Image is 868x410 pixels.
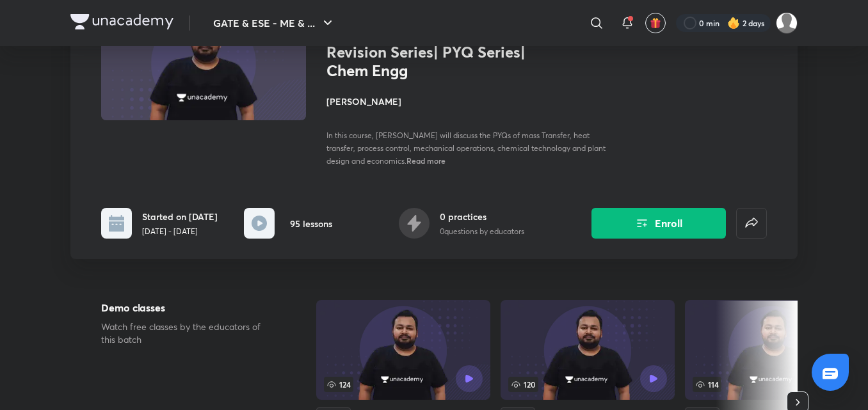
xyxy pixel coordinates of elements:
h4: [PERSON_NAME] [326,95,613,108]
p: 0 questions by educators [440,226,524,237]
img: pradhap B [776,12,798,34]
span: 124 [324,377,353,392]
h6: Started on [DATE] [142,210,218,223]
img: Thumbnail [99,4,308,122]
h1: Rank Improvement Series| Revision Series| PYQ Series| Chem Engg [326,24,536,79]
img: Company Logo [70,14,173,29]
button: Enroll [591,208,726,239]
button: GATE & ESE - ME & ... [205,10,343,36]
button: false [736,208,767,239]
h6: 95 lessons [290,217,332,230]
h6: 0 practices [440,210,524,223]
span: Read more [406,155,446,166]
img: streak [727,17,740,29]
span: 120 [508,377,538,392]
p: [DATE] - [DATE] [142,226,218,237]
img: avatar [650,17,661,29]
button: avatar [645,13,666,33]
h5: Demo classes [101,300,275,315]
span: In this course, [PERSON_NAME] will discuss the PYQs of mass Transfer, heat transfer, process cont... [326,130,606,166]
span: 114 [693,377,721,392]
a: Company Logo [70,14,173,33]
p: Watch free classes by the educators of this batch [101,320,275,346]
